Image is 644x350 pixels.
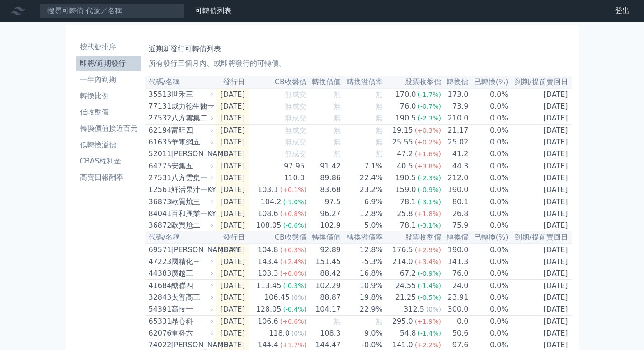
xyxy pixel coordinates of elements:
[469,136,508,148] td: 0.0%
[341,292,383,303] td: 19.8%
[171,161,212,172] div: 安集五
[469,268,508,280] td: 0.0%
[171,137,212,148] div: 華電網五
[608,4,637,18] a: 登出
[418,222,441,229] span: (-3.1%)
[76,105,141,120] a: 低收盤價
[285,102,306,110] span: 無成交
[394,280,418,291] div: 24.55
[418,270,441,277] span: (-0.9%)
[442,76,469,88] th: 轉換價
[76,138,141,152] a: 低轉換溢價
[256,245,280,255] div: 104.8
[509,231,572,244] th: 到期/提前賣回日
[442,160,469,173] td: 44.3
[509,268,572,280] td: [DATE]
[285,126,306,134] span: 無成交
[76,91,141,101] li: 轉換比例
[442,184,469,196] td: 190.0
[149,89,169,100] div: 35513
[280,186,306,193] span: (+0.1%)
[307,280,341,292] td: 102.29
[334,126,341,134] span: 無
[216,184,249,196] td: [DATE]
[394,173,418,183] div: 190.5
[171,149,212,159] div: [PERSON_NAME]
[442,196,469,208] td: 80.1
[341,244,383,256] td: 12.8%
[509,76,572,88] th: 到期/提前賣回日
[307,256,341,268] td: 151.45
[149,184,169,195] div: 12561
[171,208,212,219] div: 百和興業一KY
[390,125,415,136] div: 19.15
[334,317,341,326] span: 無
[418,91,441,98] span: (-1.7%)
[509,88,572,101] td: [DATE]
[442,256,469,268] td: 141.3
[283,198,306,206] span: (-1.0%)
[509,136,572,148] td: [DATE]
[442,244,469,256] td: 190.0
[149,125,169,136] div: 62194
[216,136,249,148] td: [DATE]
[171,292,212,303] div: 太普高三
[267,328,291,339] div: 118.0
[442,268,469,280] td: 76.0
[307,208,341,220] td: 96.27
[415,246,441,254] span: (+2.9%)
[442,172,469,184] td: 212.0
[341,208,383,220] td: 12.8%
[254,220,283,231] div: 108.05
[334,149,341,158] span: 無
[149,149,169,159] div: 52011
[398,328,418,339] div: 54.8
[307,303,341,316] td: 104.17
[171,101,212,112] div: 威力德生醫一
[341,280,383,292] td: 10.9%
[76,139,141,150] li: 低轉換溢價
[442,148,469,160] td: 41.2
[280,246,306,254] span: (+0.3%)
[509,303,572,316] td: [DATE]
[509,208,572,220] td: [DATE]
[216,327,249,339] td: [DATE]
[395,208,415,219] div: 25.8
[415,163,441,170] span: (+3.8%)
[149,113,169,124] div: 27532
[76,58,141,69] li: 即將/近期發行
[469,148,508,160] td: 0.0%
[254,304,283,315] div: 128.05
[334,90,341,99] span: 無
[149,268,169,279] div: 44383
[254,280,283,291] div: 113.45
[307,160,341,173] td: 91.42
[149,304,169,315] div: 54391
[285,114,306,122] span: 無成交
[341,231,383,244] th: 轉換溢價率
[149,101,169,112] div: 77131
[469,292,508,303] td: 0.0%
[469,244,508,256] td: 0.0%
[171,256,212,267] div: 國精化三
[394,292,418,303] div: 21.25
[171,89,212,100] div: 世禾三
[216,125,249,137] td: [DATE]
[149,292,169,303] div: 32843
[442,125,469,137] td: 21.17
[442,231,469,244] th: 轉換價
[509,220,572,231] td: [DATE]
[442,280,469,292] td: 24.0
[469,256,508,268] td: 0.0%
[216,244,249,256] td: [DATE]
[216,76,249,88] th: 發行日
[76,172,141,183] li: 高賣回報酬率
[149,137,169,148] div: 61635
[171,328,212,339] div: 雷科六
[341,220,383,231] td: 5.0%
[283,282,306,289] span: (-0.3%)
[334,114,341,122] span: 無
[341,303,383,316] td: 22.9%
[291,294,306,301] span: (0%)
[415,210,441,217] span: (+1.8%)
